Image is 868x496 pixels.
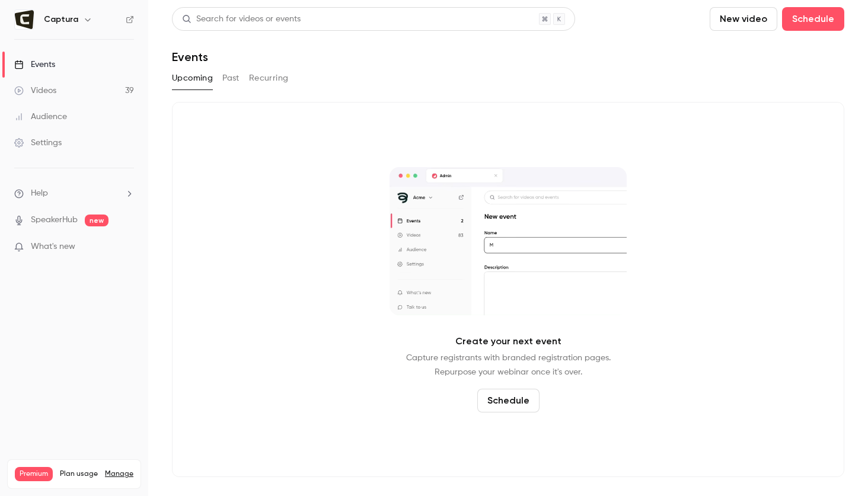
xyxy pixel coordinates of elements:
[14,187,134,200] li: help-dropdown-opener
[782,7,844,31] button: Schedule
[85,215,108,226] span: new
[14,137,62,149] div: Settings
[455,334,561,348] p: Create your next event
[182,13,301,25] div: Search for videos or events
[31,187,48,200] span: Help
[14,59,55,71] div: Events
[710,7,777,31] button: New video
[15,467,53,481] span: Premium
[14,85,56,97] div: Videos
[31,214,78,226] a: SpeakerHub
[172,50,208,64] h1: Events
[105,469,133,479] a: Manage
[14,111,67,123] div: Audience
[222,69,240,88] button: Past
[120,242,134,252] iframe: Noticeable Trigger
[60,469,98,479] span: Plan usage
[249,69,289,88] button: Recurring
[172,69,213,88] button: Upcoming
[406,351,611,379] p: Capture registrants with branded registration pages. Repurpose your webinar once it's over.
[31,241,75,253] span: What's new
[15,10,34,29] img: Captura
[44,14,78,25] h6: Captura
[477,389,540,412] button: Schedule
